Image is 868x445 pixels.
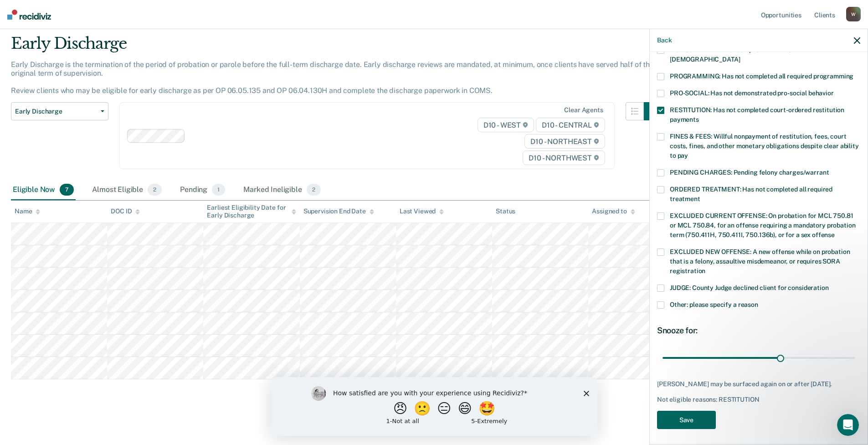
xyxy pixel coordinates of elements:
[111,207,140,215] div: DOC ID
[496,207,515,215] div: Status
[670,248,850,274] span: EXCLUDED NEW OFFENSE: A new offense while on probation that is a felony, assaultive misdemeanor, ...
[148,184,162,196] span: 2
[178,180,227,200] div: Pending
[846,7,861,21] div: W
[271,377,597,436] iframe: Survey by Kim from Recidiviz
[670,133,859,159] span: FINES & FEES: Willful nonpayment of restitution, fees, court costs, fines, and other monetary obl...
[307,184,321,196] span: 2
[670,46,791,63] span: NONCOMPLIANT: Not compliant with the [DEMOGRAPHIC_DATA]
[7,10,51,20] img: Recidiviz
[523,150,605,165] span: D10 - NORTHWEST
[478,118,534,132] span: D10 - WEST
[657,326,860,336] div: Snooze for:
[11,60,658,95] p: Early Discharge is the termination of the period of probation or parole before the full-term disc...
[207,204,296,219] div: Earliest Eligibility Date for Early Discharge
[15,207,40,215] div: Name
[657,396,860,404] div: Not eligible reasons: RESTITUTION
[670,212,855,238] span: EXCLUDED CURRENT OFFENSE: On probation for MCL 750.81 or MCL 750.84, for an offense requiring a m...
[670,169,829,176] span: PENDING CHARGES: Pending felony charges/warrant
[524,134,605,149] span: D10 - NORTHEAST
[11,34,662,60] div: Early Discharge
[11,180,76,200] div: Eligible Now
[564,106,603,114] div: Clear agents
[670,89,834,97] span: PRO-SOCIAL: Has not demonstrated pro-social behavior
[670,301,758,308] span: Other: please specify a reason
[400,207,444,215] div: Last Viewed
[60,184,74,196] span: 7
[303,207,374,215] div: Supervision End Date
[536,118,605,132] span: D10 - CENTRAL
[657,36,672,44] button: Back
[90,180,164,200] div: Almost Eligible
[15,108,97,115] span: Early Discharge
[670,106,844,123] span: RESTITUTION: Has not completed court-ordered restitution payments
[670,186,832,202] span: ORDERED TREATMENT: Has not completed all required treatment
[837,414,859,436] iframe: Intercom live chat
[212,184,225,196] span: 1
[657,380,860,388] div: [PERSON_NAME] may be surfaced again on or after [DATE].
[670,72,853,80] span: PROGRAMMING: Has not completed all required programming
[241,180,323,200] div: Marked Ineligible
[592,207,635,215] div: Assigned to
[670,284,829,291] span: JUDGE: County Judge declined client for consideration
[657,411,716,429] button: Save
